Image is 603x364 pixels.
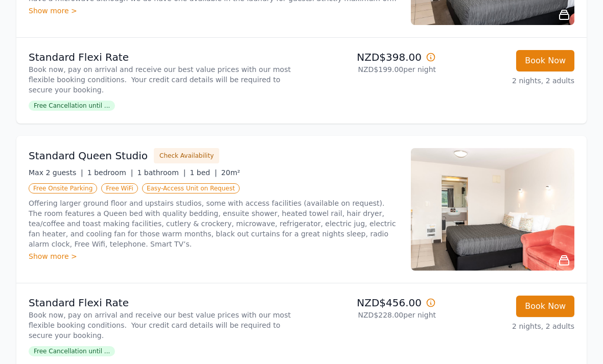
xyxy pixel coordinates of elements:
p: NZD$398.00 [306,50,436,64]
p: Standard Flexi Rate [29,50,297,64]
p: Offering larger ground floor and upstairs studios, some with access facilities (available on requ... [29,198,399,249]
button: Check Availability [154,148,219,163]
span: 1 bathroom | [137,168,185,177]
div: Show more > [29,6,399,16]
p: NZD$199.00 per night [306,64,436,75]
span: Free Cancellation until ... [29,101,115,111]
button: Book Now [516,296,574,317]
button: Book Now [516,50,574,71]
p: Standard Flexi Rate [29,296,297,310]
p: NZD$228.00 per night [306,310,436,320]
p: Book now, pay on arrival and receive our best value prices with our most flexible booking conditi... [29,64,297,95]
span: Max 2 guests | [29,168,83,177]
p: 2 nights, 2 adults [444,76,574,86]
span: Free WiFi [101,183,138,193]
p: NZD$456.00 [306,296,436,310]
p: Book now, pay on arrival and receive our best value prices with our most flexible booking conditi... [29,310,297,341]
span: 20m² [221,168,240,177]
span: Easy-Access Unit on Request [142,183,240,193]
h3: Standard Queen Studio [29,149,148,163]
span: Free Onsite Parking [29,183,97,193]
div: Show more > [29,251,399,261]
span: Free Cancellation until ... [29,346,115,356]
p: 2 nights, 2 adults [444,321,574,331]
span: 1 bedroom | [87,168,133,177]
span: 1 bed | [190,168,217,177]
